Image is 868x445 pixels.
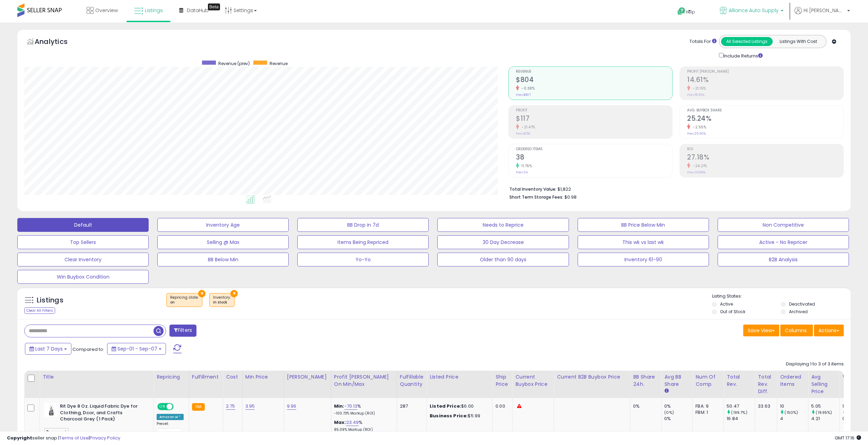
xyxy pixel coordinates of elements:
[695,409,718,416] div: FBM: 1
[687,131,706,136] small: Prev: 25.90%
[712,293,851,300] p: Listing States:
[718,253,849,266] button: B2B Analysis
[346,419,359,426] a: 23.49
[297,235,429,249] button: Items Being Repriced
[297,253,429,266] button: Yo-Yo
[672,2,709,22] a: Help
[677,7,686,16] i: Get Help
[743,325,779,336] button: Save View
[695,373,721,388] div: Num of Comp.
[334,411,392,416] p: -100.73% Markup (ROI)
[198,290,205,297] button: ×
[157,373,186,381] div: Repricing
[687,147,843,151] span: ROI
[334,403,344,409] b: Min:
[811,403,839,409] div: 5.05
[633,373,658,388] div: BB Share 24h.
[437,218,569,232] button: Needs to Reprice
[43,373,151,381] div: Title
[44,403,58,417] img: 31adfLZiS2L._SL40_.jpg
[687,153,843,163] h2: 27.18%
[35,37,81,48] h5: Analytics
[720,309,745,315] label: Out of Stock
[718,218,849,232] button: Non Competitive
[208,3,220,10] div: Tooltip anchor
[731,410,747,415] small: (199.7%)
[727,416,755,422] div: 16.84
[157,414,184,420] div: Amazon AI *
[496,373,509,388] div: Ship Price
[7,435,120,442] div: seller snap | |
[270,61,288,66] span: Revenue
[835,435,861,441] span: 2025-09-15 17:16 GMT
[686,9,695,15] span: Help
[334,403,392,416] div: %
[496,403,507,409] div: 0.00
[516,115,672,124] h2: $117
[35,345,63,352] span: Last 7 Days
[107,343,166,355] button: Sep-01 - Sep-07
[786,361,844,367] div: Displaying 1 to 3 of 3 items
[287,403,297,410] a: 9.96
[17,253,149,266] button: Clear Inventory
[780,325,813,336] button: Columns
[430,403,461,409] b: Listed Price:
[430,412,468,419] b: Business Price:
[664,410,674,415] small: (0%)
[245,373,281,381] div: Min Price
[170,295,199,305] span: Repricing state :
[516,93,531,97] small: Prev: $807
[664,416,692,422] div: 0%
[758,373,774,395] div: Total Rev. Diff.
[690,125,706,130] small: -2.55%
[578,253,709,266] button: Inventory 61-90
[226,403,235,410] a: 2.75
[516,170,528,174] small: Prev: 34
[804,7,845,14] span: Hi [PERSON_NAME]
[714,52,771,60] div: Include Returns
[516,131,531,136] small: Prev: $150
[437,235,569,249] button: 30 Day Decrease
[230,290,238,297] button: ×
[245,403,255,410] a: 3.95
[785,327,807,334] span: Columns
[226,373,239,381] div: Cost
[334,419,346,426] b: Max:
[331,371,397,398] th: The percentage added to the cost of goods (COGS) that forms the calculator for Min & Max prices.
[687,70,843,74] span: Profit [PERSON_NAME]
[145,7,163,14] span: Listings
[430,373,490,381] div: Listed Price
[157,235,289,249] button: Selling @ Max
[516,76,672,85] h2: $804
[72,346,104,353] span: Compared to:
[557,373,627,381] div: Current B2B Buybox Price
[789,309,808,315] label: Archived
[519,163,532,169] small: 11.76%
[17,235,149,249] button: Top Sellers
[7,435,32,441] strong: Copyright
[170,300,199,305] div: on
[729,7,779,14] span: Alliance Auto Supply
[509,186,556,192] b: Total Inventory Value:
[727,403,755,409] div: 50.47
[297,218,429,232] button: BB Drop in 7d
[687,93,704,97] small: Prev: 18.53%
[811,373,836,395] div: Avg Selling Price
[720,301,733,307] label: Active
[218,61,250,66] span: Revenue (prev)
[780,416,808,422] div: 4
[192,373,220,381] div: Fulfillment
[213,295,231,305] span: Inventory :
[60,403,144,424] b: Rit Dye 8 Oz. Liquid Fabric Dye for Clothing, Dcor, and Crafts Charcoal Grey (1 Pack)
[687,109,843,112] span: Avg. Buybox Share
[758,403,772,409] div: 33.63
[509,184,839,193] li: $1,822
[430,413,487,419] div: $5.99
[37,296,63,305] h5: Listings
[95,7,118,14] span: Overview
[334,373,394,388] div: Profit [PERSON_NAME] on Min/Max
[25,343,71,355] button: Last 7 Days
[287,373,328,381] div: [PERSON_NAME]
[519,125,535,130] small: -21.47%
[718,235,849,249] button: Active - No Repricer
